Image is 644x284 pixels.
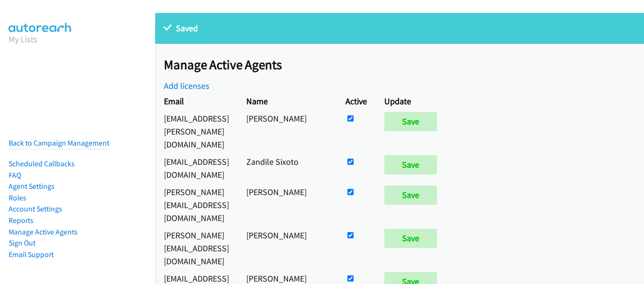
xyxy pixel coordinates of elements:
a: Reports [9,216,34,225]
a: Back to Campaign Management [9,138,109,148]
input: Save [384,112,437,131]
td: [PERSON_NAME] [238,110,337,153]
h2: Manage Active Agents [164,57,644,73]
input: Save [384,185,437,205]
td: [PERSON_NAME] [238,226,337,270]
td: [EMAIL_ADDRESS][DOMAIN_NAME] [155,153,238,183]
a: Sign Out [9,238,35,247]
input: Save [384,229,437,248]
a: Roles [9,193,26,202]
td: [PERSON_NAME][EMAIL_ADDRESS][DOMAIN_NAME] [155,226,238,270]
input: Save [384,155,437,174]
th: Email [155,92,238,110]
a: Email Support [9,250,54,259]
a: FAQ [9,171,21,180]
th: Name [238,92,337,110]
a: Account Settings [9,204,62,213]
a: Scheduled Callbacks [9,159,75,168]
th: Update [376,92,450,110]
a: My Lists [9,34,37,45]
td: [PERSON_NAME][EMAIL_ADDRESS][DOMAIN_NAME] [155,183,238,226]
td: Zandile Sixoto [238,153,337,183]
a: Add licenses [164,80,209,91]
a: Manage Active Agents [9,227,78,236]
p: Saved [164,22,635,35]
td: [EMAIL_ADDRESS][PERSON_NAME][DOMAIN_NAME] [155,110,238,153]
th: Active [337,92,376,110]
a: Agent Settings [9,182,55,191]
td: [PERSON_NAME] [238,183,337,226]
